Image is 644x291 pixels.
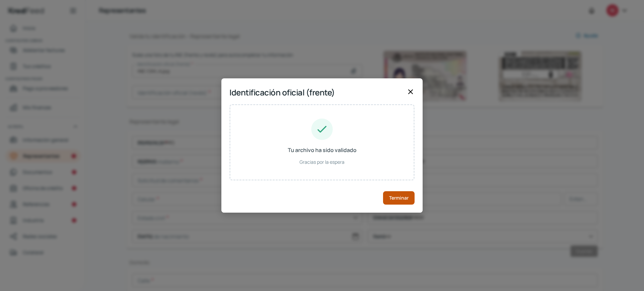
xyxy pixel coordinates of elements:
[300,159,344,165] font: Gracias por la espera
[229,87,335,98] font: Identificación oficial (frente)
[389,195,409,201] font: Terminar
[311,119,333,140] img: Tu archivo ha sido validado
[288,146,357,154] font: Tu archivo ha sido validado
[383,191,415,205] button: Terminar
